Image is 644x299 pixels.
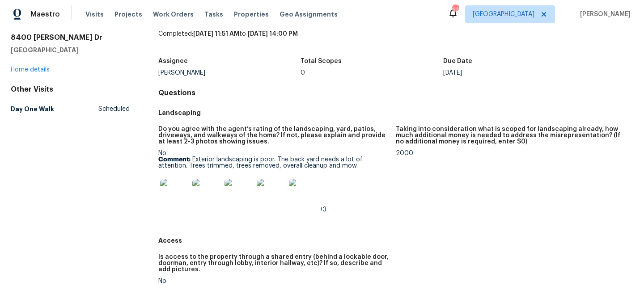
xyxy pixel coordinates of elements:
span: [PERSON_NAME] [576,10,631,19]
h4: Questions [158,88,633,97]
div: [PERSON_NAME] [158,70,301,76]
span: [DATE] 14:00 PM [248,31,298,37]
b: Comment: [158,156,191,163]
p: Exterior landscaping is poor. The back yard needs a lot of attention. Trees trimmed, trees remove... [158,156,389,169]
a: Home details [11,67,50,73]
span: [GEOGRAPHIC_DATA] [473,10,534,19]
h5: Do you agree with the agent’s rating of the landscaping, yard, patios, driveways, and walkways of... [158,126,389,145]
span: Visits [85,10,104,19]
div: No [158,278,389,284]
div: Completed: to [158,29,633,53]
h5: Assignee [158,58,188,64]
h2: 8400 [PERSON_NAME] Dr [11,33,130,42]
div: No [158,150,389,213]
h5: Total Scopes [301,58,342,64]
div: Other Visits [11,85,130,94]
div: 63 [452,5,458,14]
span: [DATE] 11:51 AM [193,31,239,37]
span: Work Orders [153,10,194,19]
h5: Landscaping [158,108,633,117]
h5: Due Date [443,58,472,64]
span: +3 [319,206,326,213]
h5: Access [158,236,633,245]
span: Maestro [30,10,60,19]
span: Scheduled [98,105,130,114]
span: Projects [114,10,142,19]
span: Properties [234,10,269,19]
span: Tasks [204,11,223,17]
h5: Day One Walk [11,105,54,114]
div: 2000 [396,150,626,156]
h5: [GEOGRAPHIC_DATA] [11,46,130,55]
h5: Taking into consideration what is scoped for landscaping already, how much additional money is ne... [396,126,626,145]
span: Geo Assignments [280,10,338,19]
div: [DATE] [443,70,586,76]
a: Day One WalkScheduled [11,101,130,117]
h5: Is access to the property through a shared entry (behind a lockable door, doorman, entry through ... [158,254,389,273]
div: 0 [301,70,443,76]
